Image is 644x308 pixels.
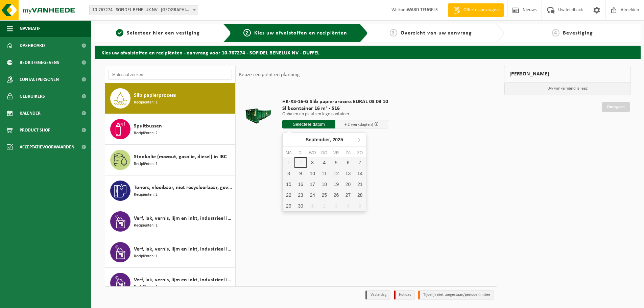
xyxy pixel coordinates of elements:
[105,114,235,145] button: Spuitbussen Recipiënten: 2
[354,149,366,156] div: zo
[283,200,294,211] div: 29
[342,149,354,156] div: za
[294,149,306,156] div: di
[303,134,346,145] div: September,
[407,7,438,13] strong: WARD TEUGELS
[243,29,251,37] span: 2
[330,168,342,179] div: 12
[20,122,50,139] span: Product Shop
[318,149,330,156] div: do
[330,179,342,190] div: 19
[307,200,318,211] div: 1
[282,120,335,128] input: Selecteer datum
[105,237,235,268] button: Verf, lak, vernis, lijm en inkt, industrieel in IBC Recipiënten: 1
[318,179,330,190] div: 18
[282,105,388,112] span: Slibcontainer 16 m³ - S16
[344,122,373,127] span: + 2 werkdag(en)
[134,245,233,253] span: Verf, lak, vernis, lijm en inkt, industrieel in IBC
[342,190,354,200] div: 27
[95,46,641,59] h2: Kies uw afvalstoffen en recipiënten - aanvraag voor 10-767274 - SOFIDEL BENELUX NV - DUFFEL
[318,190,330,200] div: 25
[602,102,630,112] a: Doorgaan
[294,200,306,211] div: 30
[282,112,388,117] p: Ophalen en plaatsen lege container
[134,253,158,260] span: Recipiënten: 1
[342,157,354,168] div: 6
[236,66,303,83] div: Keuze recipiënt en planning
[134,91,176,99] span: Slib papierprocess
[134,122,162,130] span: Spuitbussen
[318,200,330,211] div: 2
[307,149,318,156] div: wo
[127,30,200,36] span: Selecteer hier een vestiging
[283,168,294,179] div: 8
[105,206,235,237] button: Verf, lak, vernis, lijm en inkt, industrieel in 200lt-vat Recipiënten: 1
[307,179,318,190] div: 17
[448,3,504,17] a: Offerte aanvragen
[20,37,45,54] span: Dashboard
[134,222,158,229] span: Recipiënten: 1
[283,179,294,190] div: 15
[20,20,41,37] span: Navigatie
[282,98,388,105] span: HK-XS-16-G Slib papierprocess EURAL 03 03 10
[109,70,232,80] input: Materiaal zoeken
[365,290,390,300] li: Vaste dag
[20,54,59,71] span: Bedrijfsgegevens
[105,83,235,114] button: Slib papierprocess Recipiënten: 1
[342,200,354,211] div: 4
[116,29,123,37] span: 1
[134,214,233,222] span: Verf, lak, vernis, lijm en inkt, industrieel in 200lt-vat
[418,290,494,300] li: Tijdelijk niet toegestaan/période limitée
[89,5,198,15] span: 10-767274 - SOFIDEL BENELUX NV - DUFFEL
[134,161,158,167] span: Recipiënten: 1
[294,168,306,179] div: 9
[563,30,593,36] span: Bevestiging
[105,145,235,175] button: Stookolie (mazout, gasolie, diesel) in IBC Recipiënten: 1
[307,168,318,179] div: 10
[105,175,235,206] button: Toners, vloeibaar, niet recycleerbaar, gevaarlijk Recipiënten: 2
[134,192,158,198] span: Recipiënten: 2
[330,157,342,168] div: 5
[20,139,74,156] span: Acceptatievoorwaarden
[318,168,330,179] div: 11
[134,184,233,192] span: Toners, vloeibaar, niet recycleerbaar, gevaarlijk
[342,168,354,179] div: 13
[330,149,342,156] div: vr
[354,168,366,179] div: 14
[390,29,397,37] span: 3
[354,190,366,200] div: 28
[20,71,59,88] span: Contactpersonen
[294,179,306,190] div: 16
[90,5,198,15] span: 10-767274 - SOFIDEL BENELUX NV - DUFFEL
[134,284,158,290] span: Recipiënten: 1
[401,30,472,36] span: Overzicht van uw aanvraag
[504,66,630,82] div: [PERSON_NAME]
[394,290,415,300] li: Holiday
[354,157,366,168] div: 7
[318,157,330,168] div: 4
[354,179,366,190] div: 21
[134,276,233,284] span: Verf, lak, vernis, lijm en inkt, industrieel in kleinverpakking
[330,200,342,211] div: 3
[307,157,318,168] div: 3
[134,99,158,106] span: Recipiënten: 1
[134,130,158,137] span: Recipiënten: 2
[354,200,366,211] div: 5
[105,268,235,299] button: Verf, lak, vernis, lijm en inkt, industrieel in kleinverpakking Recipiënten: 1
[254,30,347,36] span: Kies uw afvalstoffen en recipiënten
[307,190,318,200] div: 24
[504,82,630,95] p: Uw winkelmand is leeg
[552,29,559,37] span: 4
[20,105,41,122] span: Kalender
[342,179,354,190] div: 20
[98,29,218,37] a: 1Selecteer hier een vestiging
[283,190,294,200] div: 22
[283,149,294,156] div: ma
[462,7,500,14] span: Offerte aanvragen
[20,88,45,105] span: Gebruikers
[294,190,306,200] div: 23
[333,137,343,142] i: 2025
[134,153,226,161] span: Stookolie (mazout, gasolie, diesel) in IBC
[330,190,342,200] div: 26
